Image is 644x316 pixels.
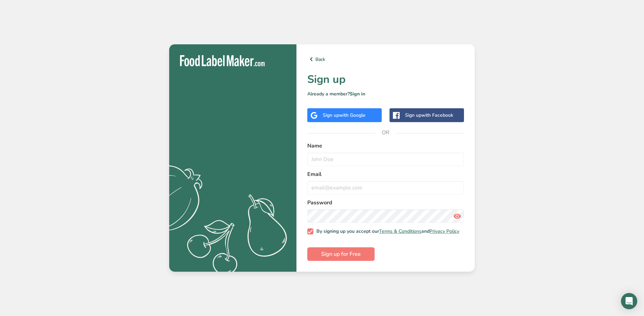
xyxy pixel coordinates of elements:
label: Password [307,199,464,207]
p: Already a member? [307,90,464,97]
span: OR [376,122,396,143]
button: Sign up for Free [307,247,375,261]
span: with Facebook [421,112,453,118]
span: with Google [339,112,365,118]
div: Sign up [323,112,365,119]
div: Sign up [405,112,453,119]
a: Terms & Conditions [379,228,421,234]
span: By signing up you accept our and [313,228,460,234]
input: email@example.com [307,181,464,195]
span: Sign up for Free [321,250,361,258]
a: Sign in [350,91,365,97]
label: Email [307,170,464,178]
img: Food Label Maker [180,55,265,66]
input: John Doe [307,153,464,166]
a: Back [307,55,464,63]
a: Privacy Policy [429,228,459,234]
label: Name [307,142,464,150]
h1: Sign up [307,71,464,88]
div: Open Intercom Messenger [621,293,637,309]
